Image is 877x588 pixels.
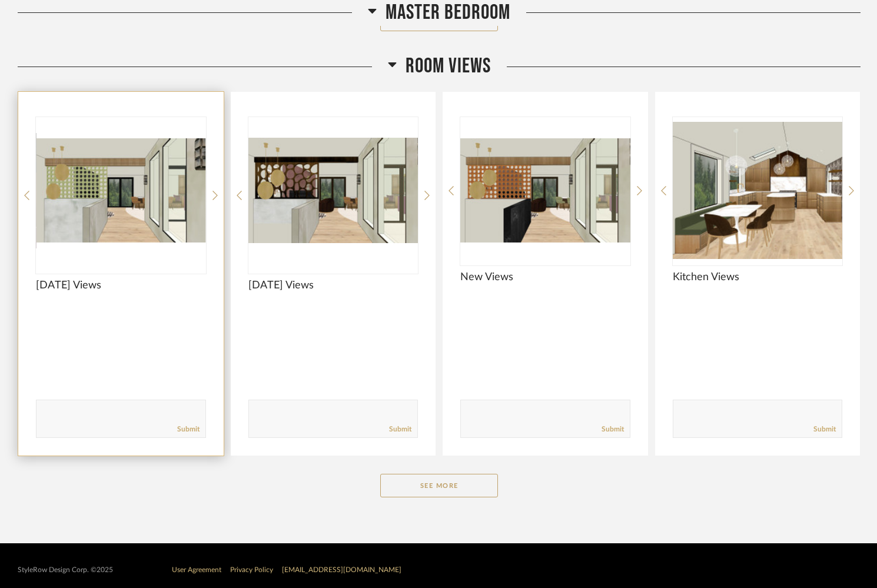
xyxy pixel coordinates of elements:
[673,117,843,264] img: undefined
[248,117,418,264] div: 0
[282,566,401,573] a: [EMAIL_ADDRESS][DOMAIN_NAME]
[36,117,206,264] div: 0
[460,117,630,264] img: undefined
[18,566,113,574] div: StyleRow Design Corp. ©2025
[380,474,498,497] button: See More
[36,279,206,292] span: [DATE] Views
[602,424,624,434] a: Submit
[172,566,221,573] a: User Agreement
[248,279,418,292] span: [DATE] Views
[248,117,418,264] img: undefined
[673,271,843,284] span: Kitchen Views
[230,566,273,573] a: Privacy Policy
[460,271,630,284] span: New Views
[813,424,836,434] a: Submit
[406,54,491,79] span: Room Views
[389,424,411,434] a: Submit
[177,424,200,434] a: Submit
[36,117,206,264] img: undefined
